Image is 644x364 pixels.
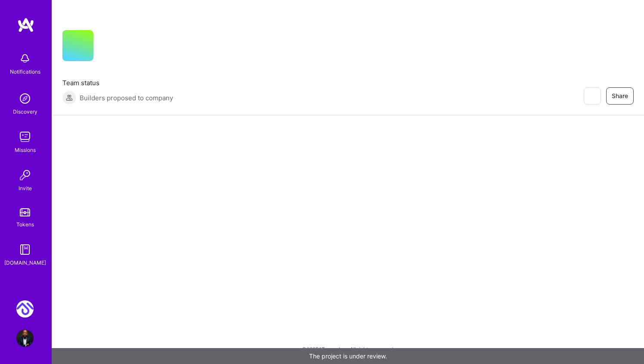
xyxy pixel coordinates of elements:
a: User Avatar [14,330,36,347]
img: User Avatar [16,330,34,347]
span: Builders proposed to company [80,93,173,102]
div: Missions [15,145,36,154]
img: Invite [16,167,34,184]
a: Monto: AI Payments Automation [14,300,36,318]
i: icon CompanyGray [104,44,111,51]
span: Share [612,92,628,100]
img: Monto: AI Payments Automation [16,300,34,318]
img: discovery [16,90,34,107]
img: teamwork [16,128,34,145]
img: tokens [20,208,30,216]
button: Share [606,87,634,105]
img: guide book [16,241,34,258]
i: icon EyeClosed [588,93,595,99]
div: Invite [19,184,32,193]
div: Discovery [13,107,37,116]
span: Team status [62,78,173,87]
img: bell [16,50,34,67]
div: Notifications [10,67,40,76]
div: [DOMAIN_NAME] [4,258,46,267]
img: Builders proposed to company [62,91,76,105]
div: Tokens [16,220,34,229]
div: The project is under review. [52,348,644,364]
img: logo [17,17,34,33]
